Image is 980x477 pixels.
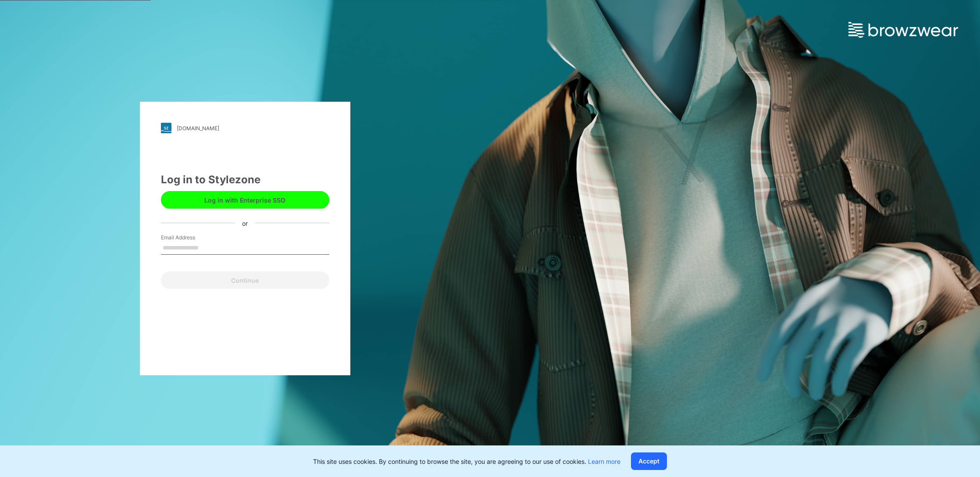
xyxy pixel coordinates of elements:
[848,22,958,38] img: browzwear-logo.e42bd6dac1945053ebaf764b6aa21510.svg
[313,457,620,466] p: This site uses cookies. By continuing to browse the site, you are agreeing to our use of cookies.
[161,191,329,209] button: Log in with Enterprise SSO
[588,458,620,465] a: Learn more
[631,452,667,470] button: Accept
[161,123,171,133] img: stylezone-logo.562084cfcfab977791bfbf7441f1a819.svg
[235,218,255,228] div: or
[161,234,222,242] label: Email Address
[177,125,219,132] div: [DOMAIN_NAME]
[161,123,329,133] a: [DOMAIN_NAME]
[161,172,329,188] div: Log in to Stylezone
